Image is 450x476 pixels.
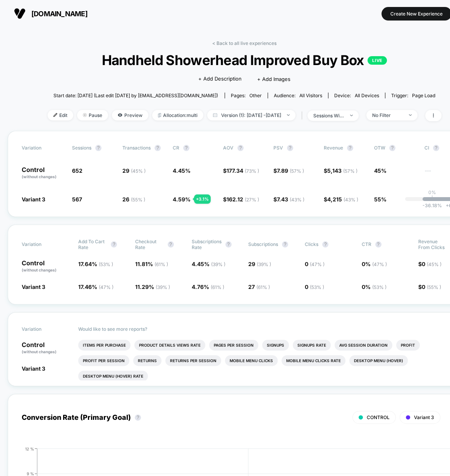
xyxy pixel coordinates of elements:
span: ( 47 % ) [99,284,113,290]
span: ( 57 % ) [343,168,357,174]
button: ? [375,241,381,247]
span: $ [418,261,441,267]
span: CTR [362,241,371,247]
span: Revenue From Clicks [418,239,447,250]
p: | [431,195,433,201]
li: Avg Session Duration [335,340,392,351]
span: -36.18 % [423,203,442,208]
span: 5,143 [327,167,357,174]
span: [DOMAIN_NAME] [31,10,88,18]
span: 0 [422,284,441,290]
span: 4.45 % [173,167,191,174]
span: 55% [374,196,386,203]
div: No Filter [372,112,403,118]
span: 567 [72,196,82,203]
span: 0 % [362,261,387,267]
div: + 3.1 % [194,194,211,204]
span: Edit [48,110,73,120]
span: $ [273,196,304,203]
span: ( 47 % ) [372,261,387,267]
span: 27 [248,284,270,290]
span: Variation [22,145,64,151]
span: Checkout Rate [135,239,164,250]
span: (without changes) [22,349,57,354]
span: ( 39 % ) [156,284,170,290]
span: ( 61 % ) [256,284,270,290]
span: 7.89 [277,167,304,174]
span: $ [324,167,357,174]
button: ? [168,241,174,247]
li: Signups Rate [293,340,331,351]
a: < Back to all live experiences [212,40,277,46]
span: 26 [122,196,145,203]
li: Product Details Views Rate [134,340,205,351]
span: Variation [22,326,64,332]
span: | [299,110,307,121]
button: ? [389,145,395,151]
span: CR [173,145,179,151]
span: 4.45 % [192,261,225,267]
span: 11.29 % [135,284,170,290]
li: Pages Per Session [209,340,258,351]
li: Items Per Purchase [78,340,131,351]
span: Handheld Showerhead Improved Buy Box [67,52,421,68]
span: Clicks [305,241,318,247]
span: 177.34 [227,167,259,174]
span: PSV [273,145,283,151]
span: Add To Cart Rate [78,239,107,250]
span: ( 47 % ) [310,261,325,267]
span: 4,215 [327,196,358,203]
span: 45% [374,167,386,174]
span: Variant 3 [22,284,45,290]
span: Version (1): [DATE] - [DATE] [207,110,295,120]
span: Preview [112,110,148,120]
span: 652 [72,167,82,174]
li: Mobile Menu Clicks [225,355,278,366]
span: ( 43 % ) [290,197,304,203]
span: $ [223,196,259,203]
span: 162.12 [227,196,259,203]
button: ? [433,145,439,151]
span: 0 [305,261,325,267]
button: ? [95,145,101,151]
span: Sessions [72,145,91,151]
span: + [446,203,449,208]
img: calendar [213,113,217,117]
span: AOV [223,145,234,151]
span: ( 43 % ) [344,197,358,203]
span: ( 55 % ) [131,197,145,203]
div: sessions with impression [313,113,344,119]
span: Page Load [412,93,435,98]
button: ? [135,414,141,421]
button: [DOMAIN_NAME] [12,7,90,20]
span: 29 [248,261,271,267]
span: Subscriptions Rate [192,239,222,250]
span: 11.81 % [135,261,168,267]
span: Subscriptions [248,241,278,247]
span: all devices [355,93,379,98]
span: ( 45 % ) [131,168,146,174]
p: LIVE [368,56,387,65]
span: 7.43 [277,196,304,203]
span: other [249,93,262,98]
span: Variation [22,239,64,250]
span: $ [223,167,259,174]
span: ( 73 % ) [245,168,259,174]
img: end [409,114,412,116]
img: end [350,115,353,116]
button: ? [282,241,288,247]
span: Revenue [324,145,343,151]
span: Device: [328,93,385,98]
li: Desktop Menu (hover) Rate [78,371,148,381]
span: All Visitors [299,93,322,98]
span: $ [418,284,441,290]
img: rebalance [158,113,161,117]
button: ? [322,241,328,247]
span: Transactions [122,145,151,151]
span: Variant 3 [22,365,45,372]
button: ? [347,145,353,151]
span: $ [324,196,358,203]
button: ? [225,241,232,247]
span: 4.59 % [173,196,191,203]
span: ( 57 % ) [290,168,304,174]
